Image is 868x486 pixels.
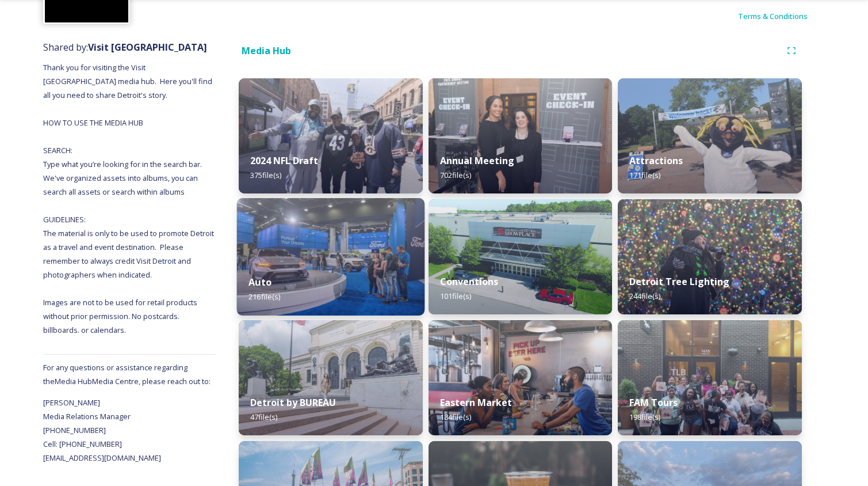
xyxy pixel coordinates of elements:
[239,78,423,193] img: 1cf80b3c-b923-464a-9465-a021a0fe5627.jpg
[88,41,207,54] strong: Visit [GEOGRAPHIC_DATA]
[242,44,291,57] strong: Media Hub
[618,78,802,193] img: b41b5269-79c1-44fe-8f0b-cab865b206ff.jpg
[440,170,471,180] span: 702 file(s)
[43,41,207,54] span: Shared by:
[629,275,729,288] strong: Detroit Tree Lighting
[629,154,683,167] strong: Attractions
[629,412,660,422] span: 198 file(s)
[618,320,802,435] img: 452b8020-6387-402f-b366-1d8319e12489.jpg
[738,9,825,23] a: Terms & Conditions
[429,199,613,314] img: 35ad669e-8c01-473d-b9e4-71d78d8e13d9.jpg
[618,199,802,314] img: ad1a86ae-14bd-4f6b-9ce0-fa5a51506304.jpg
[440,154,514,167] strong: Annual Meeting
[43,397,161,463] span: [PERSON_NAME] Media Relations Manager [PHONE_NUMBER] Cell: [PHONE_NUMBER] [EMAIL_ADDRESS][DOMAIN_...
[738,11,808,21] span: Terms & Conditions
[250,396,336,409] strong: Detroit by BUREAU
[440,291,471,301] span: 101 file(s)
[440,396,512,409] strong: Eastern Market
[239,320,423,435] img: Bureau_DIA_6998.jpg
[250,154,318,167] strong: 2024 NFL Draft
[440,275,498,288] strong: Conventions
[250,412,277,422] span: 47 file(s)
[629,170,660,180] span: 171 file(s)
[248,291,280,302] span: 216 file(s)
[429,78,613,193] img: 8c0cc7c4-d0ac-4b2f-930c-c1f64b82d302.jpg
[43,362,211,386] span: For any questions or assistance regarding the Media Hub Media Centre, please reach out to:
[43,62,216,335] span: Thank you for visiting the Visit [GEOGRAPHIC_DATA] media hub. Here you'll find all you need to sh...
[429,320,613,435] img: 3c2c6adb-06da-4ad6-b7c8-83bb800b1f33.jpg
[440,412,471,422] span: 184 file(s)
[629,291,660,301] span: 244 file(s)
[629,396,678,409] strong: FAM Tours
[237,198,425,316] img: d7532473-e64b-4407-9cc3-22eb90fab41b.jpg
[250,170,281,180] span: 375 file(s)
[248,276,272,288] strong: Auto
